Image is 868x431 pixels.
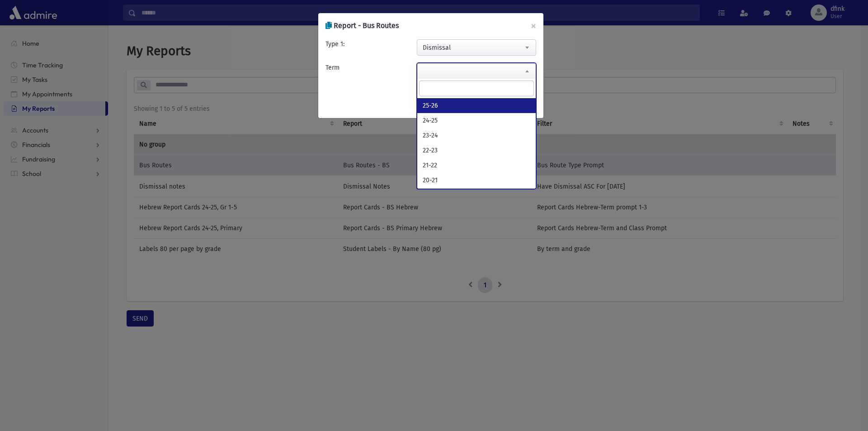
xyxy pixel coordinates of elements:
[417,173,536,188] li: 20-21
[417,143,536,158] li: 22-23
[524,13,543,38] button: ×
[325,20,399,31] h6: Report - Bus Routes
[325,63,340,72] label: Term
[417,39,536,56] span: Dismissal
[417,158,536,173] li: 21-22
[417,98,536,113] li: 25-26
[325,39,344,49] label: Type 1:
[417,40,536,56] span: Dismissal
[417,113,536,128] li: 24-25
[417,188,536,203] li: 19-20
[417,128,536,143] li: 23-24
